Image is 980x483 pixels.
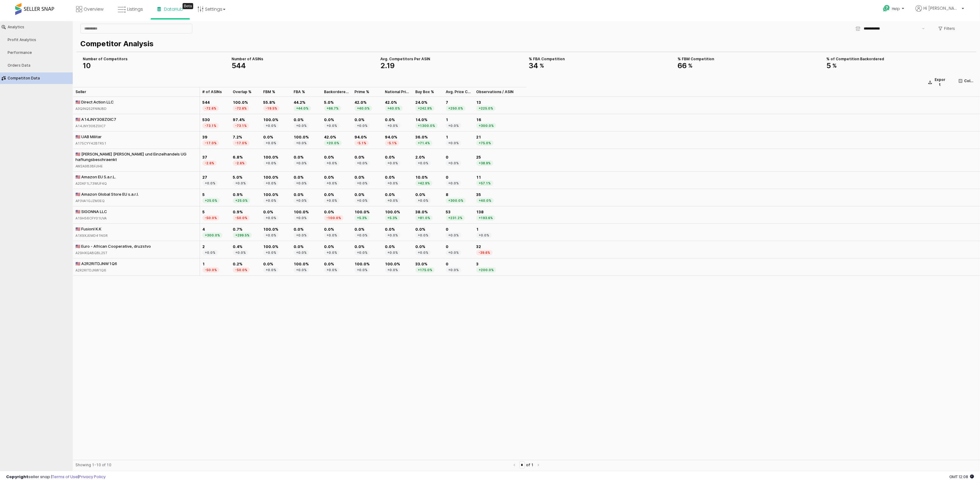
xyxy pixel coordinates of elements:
div: A3QINQ52FNWJBD [75,85,114,90]
div: 1 [446,96,461,101]
div: +300.0% [202,211,222,217]
div: 0.0% [324,96,340,101]
div: +0.0% [202,159,218,165]
div: -73.1% [202,102,219,107]
div: +0.0% [324,229,340,234]
div: 100.0% [263,133,279,139]
div: -2.6% [202,139,217,145]
span: 5 [826,40,831,49]
div: 21 [476,113,493,119]
span: . [385,40,387,49]
div: 0 [446,153,461,159]
div: 42.0% [324,113,342,119]
div: +0.0% [324,139,340,145]
div: 32 [476,223,493,228]
div: 100.0% [354,240,370,246]
div: -17.0% [202,119,219,124]
strong: Copyright [6,474,28,480]
div: A29HXQABQBL25T [75,229,151,234]
div: +0.0% [202,229,218,234]
div: +1300.0% [415,102,438,107]
div: Profit Analytics [8,16,71,21]
div: 100.0% [385,188,400,194]
div: AP3VA1GJZM3EQ [75,177,139,182]
div: 13 [476,79,496,84]
div: +0.0% [476,211,492,217]
div: 0.0% [324,205,340,211]
div: 11 [476,153,493,159]
div: SIGONNA LLC [75,187,107,193]
span: FBM % [263,68,275,73]
div: +81.0% [415,194,433,199]
div: +0.0% [233,159,248,165]
div: 138 [476,188,495,194]
span: # of ASINs [202,68,222,73]
div: 0.0% [294,133,309,139]
div: +0.0% [263,246,279,251]
div: 100.0% [263,223,279,228]
div: 5 [202,171,220,176]
div: -50.0% [233,246,250,251]
span: DataHub [164,6,183,12]
div: +66.7% [324,84,341,90]
div: +242.9% [415,84,434,90]
div: Direct Action LLC [75,78,114,83]
div: 0.9% [233,171,250,176]
div: 0.7% [233,205,252,211]
div: +0.0% [385,229,400,234]
span: Backordered % [324,68,350,73]
div: 100.0% [263,205,279,211]
div: +0.0% [385,139,400,145]
div: +0.0% [354,159,370,165]
span: 34 [529,40,538,49]
div: 0.0% [354,153,370,159]
div: Orders Data [8,42,71,46]
span: 2.19 [380,41,395,48]
div: +0.0% [385,211,400,217]
div: +193.6% [476,194,495,199]
div: +225.0% [476,84,496,90]
div: +0.0% [385,159,400,165]
span: Prime % [354,68,369,73]
div: +0.0% [263,159,279,165]
div: 0.0% [415,171,431,176]
div: +0.0% [446,159,461,165]
div: 35 [476,171,494,176]
div: +0.0% [294,194,309,199]
div: 16 [476,96,496,101]
span: 544 [232,40,246,49]
div: 2 [202,223,218,228]
div: 0 [446,223,461,228]
span: Avg. Price Changes Per ASIN [446,68,471,73]
div: +200.0% [476,246,496,251]
div: +25.0% [202,177,220,182]
div: -50.0% [233,194,250,199]
div: -100.0% [324,194,344,199]
div: 0.0% [324,153,340,159]
div: 100.0% [263,153,279,159]
div: +57.1% [476,159,493,165]
div: 10.0% [415,153,432,159]
div: A14JNY308Z0IC7 [75,95,116,101]
div: +5.3% [385,194,400,199]
div: +0.0% [385,102,400,107]
div: Number of Competitors [83,35,227,40]
div: 6.8% [233,133,247,139]
div: % FBA Competition [529,35,673,40]
div: 0.0% [354,171,370,176]
span: Hi [PERSON_NAME] [923,5,960,11]
div: 0.0% [354,133,370,139]
div: 0 [446,133,461,139]
label: of 1 [526,441,534,447]
div: Analytics [8,4,71,8]
span: 2 [380,40,385,49]
div: +0.0% [263,194,279,199]
div: +40.0% [385,84,403,90]
div: 53 [446,188,465,194]
div: +42.9% [415,159,432,165]
span: 66 [678,40,687,49]
div: +0.0% [324,246,340,251]
div: 4 [202,205,222,211]
div: A2DKF1L73WUF4Q [75,159,116,165]
div: 7.2% [233,113,249,119]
